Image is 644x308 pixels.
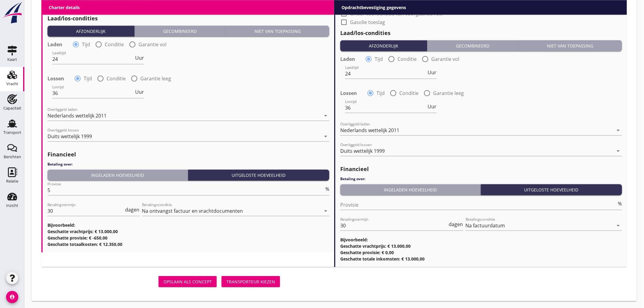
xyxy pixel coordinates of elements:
button: Niet van toepassing [226,26,329,37]
span: Uur [135,55,144,60]
i: arrow_drop_down [322,207,329,215]
i: arrow_drop_down [322,133,329,140]
h3: Geschatte provisie: € 0,00 [340,249,622,256]
label: Garantie leeg [140,75,171,82]
label: Tijd [82,41,90,47]
h2: Financieel [340,165,622,173]
div: Uitgeloste hoeveelheid [483,187,620,193]
i: arrow_drop_down [615,222,622,229]
div: Vracht [6,82,18,86]
div: Nederlands wettelijk 2011 [47,113,107,118]
div: Kaart [7,58,17,61]
img: logo-small.a267ee39.svg [1,2,23,24]
div: Na factuurdatum [466,223,505,228]
div: Ingeladen hoeveelheid [50,172,185,178]
h2: Financieel [47,150,329,159]
button: Ingeladen hoeveelheid [340,184,481,195]
label: Tijd [375,56,383,62]
input: Provisie [340,200,617,210]
div: Capaciteit [3,106,21,110]
label: Conditie [105,41,124,47]
button: Afzonderlijk [47,26,135,37]
button: Transporteur kiezen [222,276,280,287]
div: Berichten [4,155,21,159]
button: Ingeladen hoeveelheid [47,170,188,180]
div: Niet van toepassing [228,28,327,34]
strong: Lossen [340,90,357,96]
button: Gecombineerd [427,40,518,51]
div: % [617,201,622,206]
h3: Bijvoorbeeld: [340,236,622,243]
div: dagen [448,222,463,227]
button: Gecombineerd [135,26,226,37]
button: Niet van toepassing [519,40,622,51]
label: Conditie [107,75,126,82]
div: Gecombineerd [430,43,516,49]
h3: Geschatte vrachtprijs: € 13.000,00 [47,228,329,235]
div: Gecombineerd [137,28,223,34]
label: Conditie [397,56,417,62]
i: arrow_drop_down [615,147,622,155]
input: Lostijd [52,88,134,98]
div: Niet van toepassing [521,43,620,49]
h3: Geschatte totaalkosten: € 12.350,00 [47,241,329,247]
input: Betalingstermijn [47,206,124,216]
i: arrow_drop_down [615,127,622,134]
div: Relatie [6,179,18,183]
i: account_circle [6,291,18,303]
div: Afzonderlijk [343,43,425,49]
div: Uitgeloste hoeveelheid [191,172,327,178]
div: Na ontvangst factuur en vrachtdocumenten [142,208,243,214]
h3: Geschatte totale inkomsten: € 13.000,00 [340,256,622,262]
div: Duits wettelijk 1999 [340,148,385,154]
button: Uitgeloste hoeveelheid [481,184,622,195]
h4: Betaling over: [47,162,329,167]
h2: Laad/los-condities [47,14,329,23]
div: Transporteur kiezen [226,278,275,285]
i: arrow_drop_down [322,112,329,119]
button: Opslaan als concept [159,276,217,287]
label: Onder voorbehoud van voorgaande reis [350,11,443,17]
div: Opslaan als concept [163,278,212,285]
span: Uur [428,104,437,109]
div: Transport [3,131,21,135]
div: Nederlands wettelijk 2011 [340,128,399,133]
input: Lostijd [345,103,427,113]
strong: Laden [47,41,62,47]
strong: Lossen [47,75,64,82]
label: Tijd [376,90,385,96]
button: Afzonderlijk [340,40,427,51]
input: Provisie [47,185,324,195]
label: Stremming/ijstoeslag [350,2,399,8]
span: Uur [135,89,144,94]
div: dagen [124,207,140,212]
label: Garantie leeg [433,90,464,96]
label: Tijd [84,75,92,82]
label: Gasolie toeslag [57,5,92,11]
h3: Bijvoorbeeld: [47,222,329,228]
div: Duits wettelijk 1999 [47,134,92,139]
div: Ingeladen hoeveelheid [343,187,478,193]
h4: Betaling over: [340,176,622,182]
div: Afzonderlijk [50,28,132,34]
div: % [324,187,329,191]
input: Laadtijd [345,69,427,79]
button: Uitgeloste hoeveelheid [188,170,330,180]
input: Betalingstermijn [340,221,448,230]
strong: Laden [340,56,355,62]
label: Garantie vol [431,56,459,62]
h3: Geschatte provisie: € -650,00 [47,235,329,241]
label: Conditie [399,90,418,96]
h3: Geschatte vrachtprijs: € 13.000,00 [340,243,622,249]
label: Garantie vol [138,41,166,47]
span: Uur [428,70,437,75]
div: Inzicht [6,204,18,208]
h2: Laad/los-condities [340,29,622,37]
input: Laadtijd [52,54,134,64]
label: Gasolie toeslag [350,19,385,25]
